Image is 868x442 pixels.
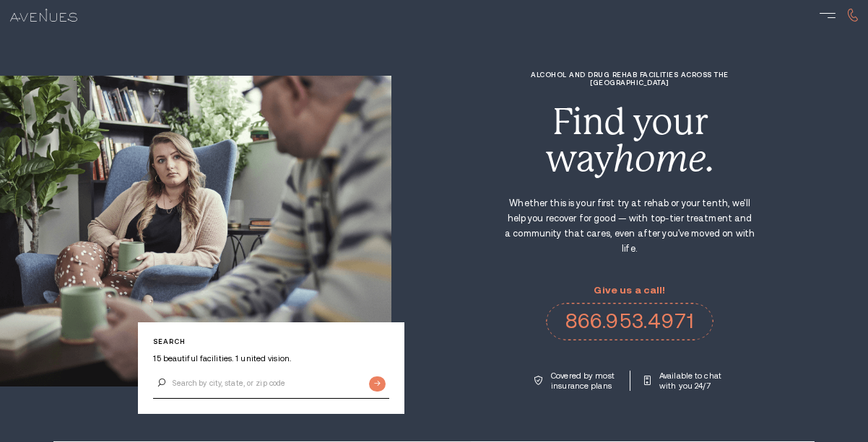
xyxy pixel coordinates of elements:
p: Give us a call! [546,285,713,296]
input: Search by city, state, or zip code [153,368,389,399]
p: Covered by most insurance plans [551,371,617,391]
input: Submit [369,376,386,392]
a: 866.953.4971 [546,303,713,340]
p: Available to chat with you 24/7 [659,371,725,391]
div: Find your way [503,104,756,177]
h1: Alcohol and Drug Rehab Facilities across the [GEOGRAPHIC_DATA] [503,71,756,87]
p: Whether this is your first try at rehab or your tenth, we'll help you recover for good — with top... [503,196,756,257]
p: 15 beautiful facilities. 1 united vision. [153,353,389,363]
a: Covered by most insurance plans [534,371,617,391]
p: Search [153,337,389,345]
i: home. [613,138,714,180]
a: Available to chat with you 24/7 [644,371,725,391]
